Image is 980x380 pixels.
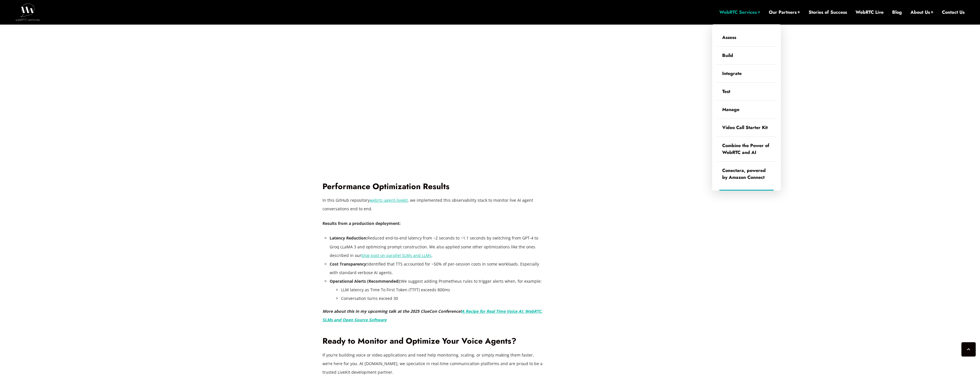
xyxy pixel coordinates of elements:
a: WebRTC Services [719,9,760,15]
strong: Operational Alerts (Recommended): [330,278,401,284]
em: More about this in my upcoming talk at the 2025 ClueCon Conference! [322,308,543,322]
li: We suggest adding Prometheus rules to trigger alerts when, for example: [330,277,543,303]
a: Combine the Power of WebRTC and AI [716,137,777,161]
h2: Performance Optimization Results [322,182,543,192]
a: Manage [716,101,777,118]
a: Contact Us [942,9,965,15]
a: blog post on parallel SLMs and LLMs [361,253,431,258]
h2: Ready to Monitor and Optimize Your Voice Agents? [322,336,543,346]
a: WebRTC Live [856,9,884,15]
strong: Latency Reduction: [330,235,367,241]
li: Identified that TTS accounted for ~50% of per-session costs in some workloads. Especially with st... [330,260,543,277]
a: About Us [910,9,933,15]
strong: Results from a production deployment: [322,221,401,226]
li: LLM latency as Time To First Token (TTFT) exceeds 800ms [341,286,543,294]
a: Test [716,83,777,100]
a: Conectara, powered by Amazon Connect [716,162,777,186]
a: Blog [892,9,902,15]
a: webrtc-agent-livekit [370,197,408,203]
strong: Cost Transparency: [330,261,367,267]
p: In this GitHub repository , we implemented this observability stack to monitor live AI agent conv... [322,196,543,213]
p: If you’re building voice or video applications and need help monitoring, scaling, or simply makin... [322,351,543,377]
a: Integrate [716,65,777,82]
a: Stories of Success [809,9,847,15]
a: Assess [716,29,777,46]
li: Reduced end-to-end latency from ~2 seconds to ~1.1 seconds by switching from GPT-4 to Groq LLaMA ... [330,234,543,260]
a: Build [716,47,777,64]
li: Conversation turns exceed 30 [341,294,543,303]
a: Our Partners [769,9,800,15]
img: WebRTC.ventures [15,3,40,21]
a: Video Call Starter Kit [716,119,777,136]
